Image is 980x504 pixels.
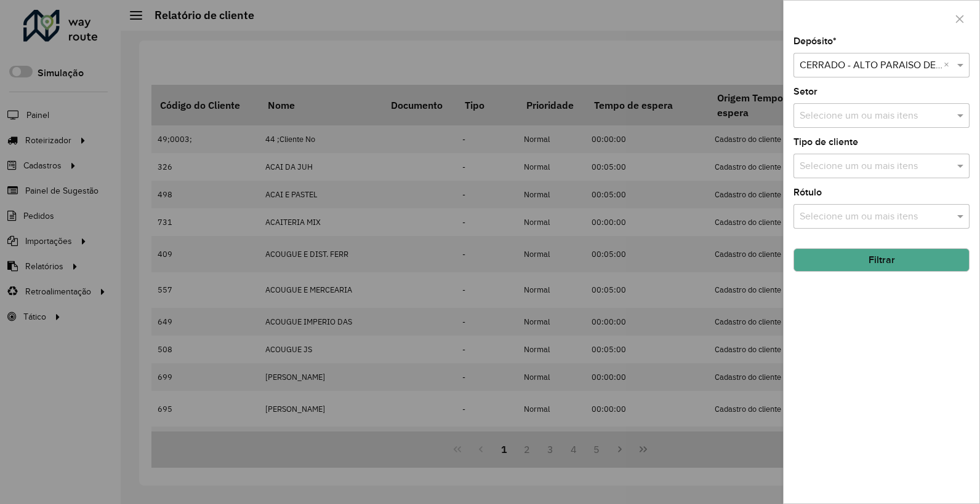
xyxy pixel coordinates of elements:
[793,248,970,272] button: Filtrar
[944,58,954,73] span: Clear all
[793,34,837,49] label: Depósito
[793,84,817,99] label: Setor
[793,185,822,200] label: Rótulo
[793,135,858,149] label: Tipo de cliente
